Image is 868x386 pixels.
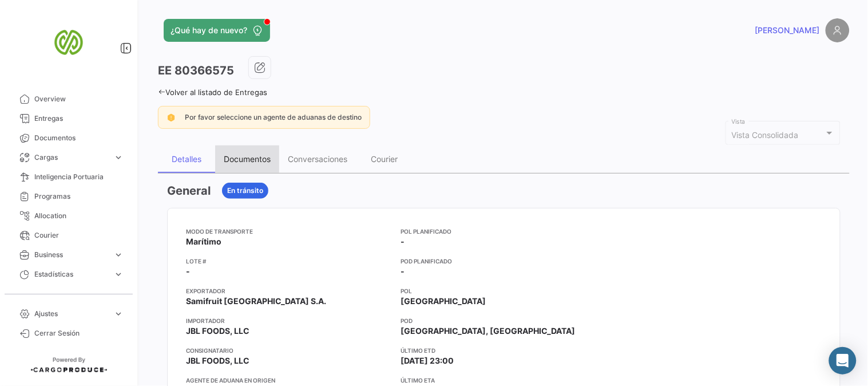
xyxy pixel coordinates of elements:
[158,62,234,78] h3: EE 80366575
[401,286,607,296] app-card-info-title: POL
[34,191,124,202] span: Programas
[113,152,124,163] span: expand_more
[9,89,128,109] a: Overview
[401,316,607,325] app-card-info-title: POD
[186,316,392,325] app-card-info-title: Importador
[755,25,820,36] span: [PERSON_NAME]
[164,19,270,42] button: ¿Qué hay de nuevo?
[34,152,109,163] span: Cargas
[401,236,405,247] span: -
[401,325,576,337] span: [GEOGRAPHIC_DATA], [GEOGRAPHIC_DATA]
[401,296,486,307] span: [GEOGRAPHIC_DATA]
[40,14,97,71] img: san-miguel-logo.png
[186,227,392,236] app-card-info-title: Modo de Transporte
[371,154,398,164] div: Courier
[401,346,607,355] app-card-info-title: Último ETD
[167,183,211,199] h3: General
[9,167,128,187] a: Inteligencia Portuaria
[186,346,392,355] app-card-info-title: Consignatario
[826,18,850,42] img: placeholder-user.png
[186,266,190,277] span: -
[829,347,857,375] div: Abrir Intercom Messenger
[34,94,124,104] span: Overview
[401,257,607,266] app-card-info-title: POD Planificado
[401,355,454,367] span: [DATE] 23:00
[186,286,392,296] app-card-info-title: Exportador
[186,236,221,247] span: Marítimo
[34,328,124,338] span: Cerrar Sesión
[34,211,124,221] span: Allocation
[186,355,249,367] span: JBL FOODS, LLC
[224,154,271,164] div: Documentos
[401,376,607,385] app-card-info-title: Último ETA
[158,88,267,97] a: Volver al listado de Entregas
[9,206,128,226] a: Allocation
[171,25,247,36] span: ¿Qué hay de nuevo?
[401,266,405,277] span: -
[34,250,109,260] span: Business
[34,172,124,182] span: Inteligencia Portuaria
[185,113,362,121] span: Por favor seleccione un agente de aduanas de destino
[34,269,109,279] span: Estadísticas
[34,113,124,124] span: Entregas
[34,133,124,143] span: Documentos
[186,376,392,385] app-card-info-title: Agente de Aduana en Origen
[113,250,124,260] span: expand_more
[288,154,347,164] div: Conversaciones
[9,128,128,148] a: Documentos
[34,309,109,319] span: Ajustes
[401,227,607,236] app-card-info-title: POL Planificado
[227,186,263,196] span: En tránsito
[186,325,249,337] span: JBL FOODS, LLC
[9,187,128,206] a: Programas
[9,109,128,128] a: Entregas
[34,230,124,241] span: Courier
[113,309,124,319] span: expand_more
[732,130,799,140] mat-select-trigger: Vista Consolidada
[9,226,128,245] a: Courier
[186,296,326,307] span: Samifruit [GEOGRAPHIC_DATA] S.A.
[113,269,124,279] span: expand_more
[186,257,392,266] app-card-info-title: Lote #
[172,154,201,164] div: Detalles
